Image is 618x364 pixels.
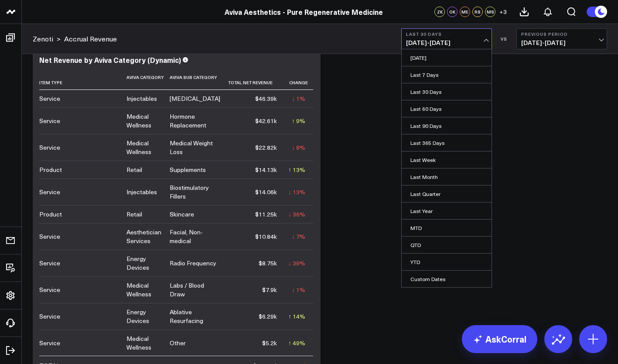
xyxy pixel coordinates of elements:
[39,188,60,196] div: Service
[292,143,305,152] div: ↓ 8%
[402,83,492,100] a: Last 30 Days
[516,28,607,49] button: Previous Period[DATE]-[DATE]
[447,7,458,17] div: OK
[39,70,126,90] th: Item Type
[126,165,142,174] div: Retail
[406,31,487,37] b: Last 30 Days
[292,285,305,294] div: ↓ 1%
[292,94,305,103] div: ↓ 1%
[64,34,117,44] a: Accrual Revenue
[39,259,60,268] div: Service
[39,210,62,219] div: Product
[288,210,305,219] div: ↓ 36%
[472,7,483,17] div: RS
[255,188,277,196] div: $14.06k
[434,7,445,17] div: ZK
[39,232,60,241] div: Service
[39,312,60,321] div: Service
[255,94,277,103] div: $46.39k
[521,39,602,46] span: [DATE] - [DATE]
[255,232,277,241] div: $10.84k
[170,281,220,299] div: Labs / Blood Draw
[39,143,60,152] div: Service
[262,285,277,294] div: $7.9k
[288,312,305,321] div: ↑ 14%
[402,185,492,202] a: Last Quarter
[170,308,220,325] div: Ablative Resurfacing
[292,117,305,125] div: ↑ 9%
[170,165,206,174] div: Supplements
[402,117,492,134] a: Last 90 Days
[402,168,492,185] a: Last Month
[402,254,492,270] a: YTD
[292,232,305,241] div: ↓ 7%
[499,9,507,15] span: + 3
[170,228,220,245] div: Facial, Non-medical
[255,143,277,152] div: $22.82k
[496,36,512,41] div: VS
[39,117,60,125] div: Service
[126,188,157,196] div: Injectables
[460,7,470,17] div: ME
[402,134,492,151] a: Last 365 Days
[170,139,220,156] div: Medical Weight Loss
[228,70,285,90] th: Total Net Revenue
[255,210,277,219] div: $11.25k
[402,203,492,219] a: Last Year
[170,339,186,347] div: Other
[498,7,508,17] button: +3
[521,31,602,37] b: Previous Period
[462,325,537,353] a: AskCorral
[126,334,162,352] div: Medical Wellness
[259,312,277,321] div: $6.29k
[402,237,492,253] a: QTD
[255,165,277,174] div: $14.13k
[126,94,157,103] div: Injectables
[126,112,162,130] div: Medical Wellness
[39,55,181,65] div: Net Revenue by Aviva Category (Dynamic)
[259,259,277,268] div: $8.75k
[39,165,62,174] div: Product
[402,100,492,117] a: Last 60 Days
[126,139,162,156] div: Medical Wellness
[126,308,162,325] div: Energy Devices
[126,281,162,299] div: Medical Wellness
[33,34,61,44] div: >
[401,28,492,49] button: Last 30 Days[DATE]-[DATE]
[39,94,60,103] div: Service
[170,70,228,90] th: Aviva Sub Category
[402,151,492,168] a: Last Week
[126,70,170,90] th: Aviva Category
[170,259,216,268] div: Radio Frequency
[402,220,492,236] a: MTD
[485,7,495,17] div: MS
[288,165,305,174] div: ↑ 13%
[126,210,142,219] div: Retail
[39,285,60,294] div: Service
[255,117,277,125] div: $42.61k
[288,188,305,196] div: ↓ 13%
[170,94,220,103] div: [MEDICAL_DATA]
[33,34,53,44] a: Zenoti
[126,228,162,245] div: Aesthetician Services
[288,339,305,347] div: ↑ 49%
[402,271,492,287] a: Custom Dates
[262,339,277,347] div: $5.2k
[406,39,487,46] span: [DATE] - [DATE]
[402,66,492,83] a: Last 7 Days
[225,7,383,17] a: Aviva Aesthetics - Pure Regenerative Medicine
[170,210,194,219] div: Skincare
[402,49,492,66] a: [DATE]
[288,259,305,268] div: ↓ 39%
[126,254,162,272] div: Energy Devices
[170,112,220,130] div: Hormone Replacement
[39,339,60,347] div: Service
[170,183,220,201] div: Biostimulatory Fillers
[285,70,313,90] th: Change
